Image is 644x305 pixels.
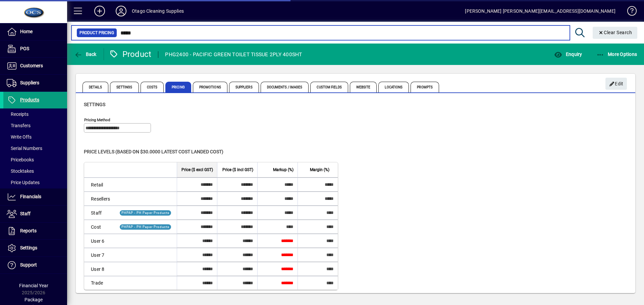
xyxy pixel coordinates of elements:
span: Suppliers [229,82,259,92]
span: Reports [20,228,37,233]
a: Pricebooks [3,154,67,165]
span: Back [74,52,97,57]
a: Transfers [3,120,67,131]
button: Edit [605,78,627,90]
a: Reports [3,223,67,239]
button: Profile [110,5,132,17]
span: Costs [141,82,164,92]
td: User 7 [84,248,114,262]
span: Edit [609,78,624,89]
a: Write Offs [3,131,67,143]
span: Documents / Images [261,82,309,92]
td: Resellers [84,192,114,206]
td: User 6 [84,234,114,248]
button: Enquiry [552,48,584,60]
a: Serial Numbers [3,143,67,154]
span: Write Offs [7,134,32,140]
span: Serial Numbers [7,146,42,151]
a: Home [3,23,67,40]
span: Pricing [165,82,191,92]
span: Price ($ incl GST) [222,166,253,173]
span: More Options [596,52,637,57]
span: Transfers [7,123,31,128]
span: Customers [20,63,43,68]
span: Enquiry [554,52,582,57]
a: Financials [3,188,67,205]
a: Receipts [3,108,67,120]
a: Support [3,257,67,274]
span: Settings [110,82,139,92]
div: [PERSON_NAME] [PERSON_NAME][EMAIL_ADDRESS][DOMAIN_NAME] [465,6,615,16]
span: Margin (%) [310,166,329,173]
span: Promotions [193,82,227,92]
a: Price Updates [3,177,67,188]
button: Back [72,48,98,60]
span: Price ($ excl GST) [181,166,213,173]
span: Suppliers [20,80,39,85]
span: Website [350,82,377,92]
td: User 8 [84,262,114,276]
span: Markup (%) [273,166,293,173]
app-page-header-button: Back [67,48,104,60]
span: Home [20,29,33,34]
span: POS [20,46,29,51]
span: Details [83,82,108,92]
span: Price Updates [7,180,40,185]
span: Support [20,262,37,268]
a: POS [3,41,67,57]
a: Suppliers [3,75,67,91]
td: Staff [84,206,114,220]
a: Customers [3,58,67,74]
td: Trade [84,276,114,290]
span: Financial Year [19,283,48,288]
a: Stocktakes [3,165,67,177]
span: Custom Fields [310,82,348,92]
button: More Options [595,48,639,60]
button: Clear [593,27,638,39]
span: Receipts [7,111,29,117]
a: Staff [3,206,67,222]
span: Settings [20,245,37,250]
mat-label: Pricing method [84,118,110,122]
span: Pricebooks [7,157,34,162]
span: PHPAP - PH Paper Products [121,225,169,229]
td: Retail [84,177,114,192]
span: Clear Search [598,30,632,35]
span: Settings [84,102,105,107]
div: Otago Cleaning Supplies [132,6,184,16]
span: Financials [20,194,41,199]
span: Prompts [411,82,439,92]
div: PHG2400 - PACIFIC GREEN TOILET TISSUE 2PLY 400SHT [165,49,302,60]
span: Products [20,97,39,102]
span: Locations [378,82,409,92]
td: Cost [84,220,114,234]
span: Stocktakes [7,168,34,174]
a: Knowledge Base [622,1,636,23]
span: Package [24,297,43,302]
span: PHPAP - PH Paper Products [121,211,169,215]
span: Price levels (based on $30.0000 Latest cost landed cost) [84,149,223,154]
span: Staff [20,211,31,216]
span: Product Pricing [79,29,114,36]
div: Product [109,49,152,60]
a: Settings [3,240,67,256]
button: Add [89,5,110,17]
